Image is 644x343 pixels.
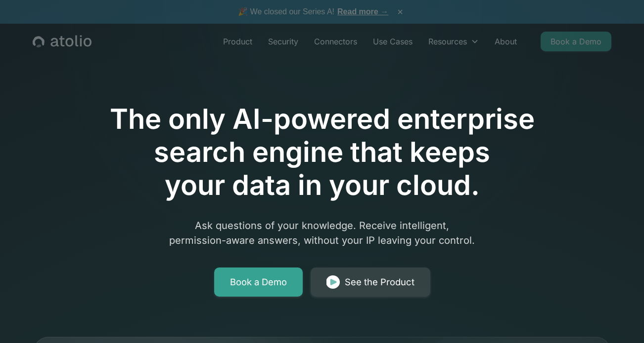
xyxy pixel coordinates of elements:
[33,35,92,48] a: home
[260,32,306,51] a: Security
[69,103,575,202] h1: The only AI-powered enterprise search engine that keeps your data in your cloud.
[306,32,365,51] a: Connectors
[238,6,388,18] span: 🎉 We closed our Series A!
[132,218,512,248] p: Ask questions of your knowledge. Receive intelligent, permission-aware answers, without your IP l...
[214,267,303,297] a: Book a Demo
[345,275,414,289] div: See the Product
[394,6,406,17] button: ×
[541,32,611,51] a: Book a Demo
[420,32,487,51] div: Resources
[487,32,525,51] a: About
[428,36,467,47] div: Resources
[311,267,430,297] a: See the Product
[215,32,260,51] a: Product
[337,7,388,16] a: Read more →
[365,32,420,51] a: Use Cases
